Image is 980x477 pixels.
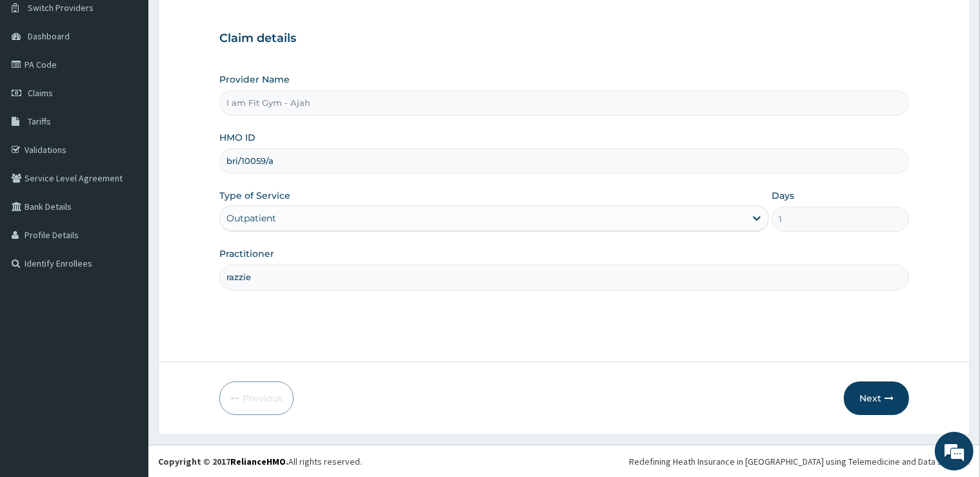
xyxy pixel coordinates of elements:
[230,456,286,467] a: RelianceHMO
[219,265,908,290] input: Enter Name
[24,65,52,97] img: d_794563401_company_1708531726252_794563401
[28,30,70,42] span: Dashboard
[28,2,94,14] span: Switch Providers
[219,32,908,46] h3: Claim details
[212,6,243,37] div: Minimize live chat window
[28,116,51,127] span: Tariffs
[219,381,294,415] button: Previous
[6,330,246,375] textarea: Type your message and hit 'Enter'
[67,72,217,89] div: Chat with us now
[219,247,274,260] label: Practitioner
[219,73,290,86] label: Provider Name
[219,131,255,144] label: HMO ID
[629,455,970,468] div: Redefining Heath Insurance in [GEOGRAPHIC_DATA] using Telemedicine and Data Science!
[158,456,288,467] strong: Copyright © 2017 .
[772,189,794,202] label: Days
[219,189,290,202] label: Type of Service
[28,87,53,99] span: Claims
[75,151,178,281] span: We're online!
[219,148,908,174] input: Enter HMO ID
[844,381,909,415] button: Next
